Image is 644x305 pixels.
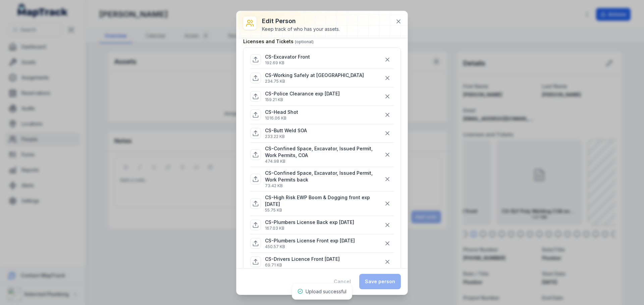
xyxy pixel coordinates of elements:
p: 1016.06 KB [265,116,298,121]
p: 159.21 KB [265,97,340,102]
p: CS-Plumbers License Back exp [DATE] [265,219,354,226]
label: Licenses and Tickets [243,38,314,45]
p: 474.98 KB [265,159,381,164]
p: 192.69 KB [265,60,310,66]
p: 450.57 KB [265,244,355,249]
h3: Edit person [262,16,340,26]
p: CS-Butt Weld SOA [265,127,307,134]
p: 234.75 KB [265,79,364,84]
p: 73.42 KB [265,183,381,188]
p: CS-Excavator Front [265,54,310,60]
p: CS-Head Shot [265,109,298,116]
p: 55.75 KB [265,208,381,213]
p: CS-High Risk EWP Boom & Dogging front exp [DATE] [265,194,381,208]
p: 167.03 KB [265,226,354,231]
div: Keep track of who has your assets. [262,26,340,32]
p: 233.22 KB [265,134,307,139]
p: CS-Working Safely at [GEOGRAPHIC_DATA] [265,72,364,79]
p: CS-Police Clearance exp [DATE] [265,90,340,97]
p: CS-Confined Space, Excavator, Issued Permit, Work Permits back [265,170,381,183]
p: 69.71 KB [265,262,340,268]
p: CS-Plumbers License Front exp [DATE] [265,237,355,244]
p: CS-Confined Space, Excavator, Issued Permit, Work Permits, COA [265,145,381,159]
span: Upload successful [306,289,346,294]
p: CS-Drivers Licence Front [DATE] [265,256,340,262]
